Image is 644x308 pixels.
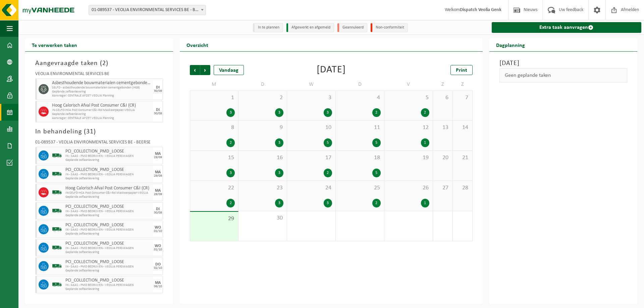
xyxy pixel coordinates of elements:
[421,138,429,147] div: 1
[492,22,641,33] a: Extra taak aanvragen
[65,228,151,232] span: IN - SAAS - PMD BEDRIJVEN - VEOLIA PERSWAGEN
[154,112,162,115] div: 30/09
[52,243,62,253] img: BL-SO-LV
[456,94,469,102] span: 7
[65,195,151,199] span: Geplande zelfaanlevering
[242,124,283,131] span: 9
[421,108,429,117] div: 2
[456,124,469,131] span: 14
[155,170,161,174] div: MA
[65,177,151,181] span: Geplande zelfaanlevering
[25,38,84,51] h2: Te verwerken taken
[436,184,449,192] span: 27
[65,287,151,291] span: Geplande zelfaanlevering
[155,189,161,193] div: MA
[154,156,162,159] div: 29/09
[450,65,473,75] a: Print
[190,78,238,90] td: M
[102,60,106,67] span: 2
[52,169,62,179] img: BL-SO-LV
[156,207,160,211] div: DI
[52,187,62,197] img: BL-SO-LV
[324,199,332,207] div: 3
[433,78,453,90] td: Z
[253,23,283,32] li: In te plannen
[155,281,161,285] div: MA
[155,244,161,248] div: WO
[194,215,235,223] span: 29
[154,89,162,93] div: 30/09
[242,94,283,102] span: 2
[286,23,334,32] li: Afgewerkt en afgemeld
[287,78,336,90] td: W
[226,169,235,177] div: 3
[65,269,151,273] span: Geplande zelfaanlevering
[154,193,162,196] div: 29/09
[65,241,151,246] span: PCI_COLLECTION_PMD_LOOSE
[89,5,206,15] span: 01-089537 - VEOLIA ENVIRONMENTAL SERVICES BE - BEERSE
[52,80,151,86] span: Asbesthoudende bouwmaterialen cementgebonden (hechtgebonden)
[65,173,151,177] span: IN - SAAS - PMD BEDRIJVEN - VEOLIA PERSWAGEN
[52,116,151,120] span: Aanvrager: CENTRALE AFZET VEOLIA Planning
[89,5,206,15] span: 01-089537 - VEOLIA ENVIRONMENTAL SERVICES BE - BEERSE
[200,65,210,75] span: Volgende
[388,124,429,131] span: 12
[456,68,467,73] span: Print
[226,138,235,147] div: 2
[52,150,62,161] img: BL-SO-LV
[65,283,151,287] span: IN - SAAS - PMD BEDRIJVEN - VEOLIA PERSWAGEN
[453,78,473,90] td: Z
[180,38,215,51] h2: Overzicht
[388,94,429,102] span: 5
[35,58,163,68] h3: Aangevraagde taken ( )
[242,184,283,192] span: 23
[317,65,346,75] div: [DATE]
[290,124,332,131] span: 10
[339,94,381,102] span: 4
[339,184,381,192] span: 25
[489,38,532,51] h2: Dagplanning
[226,108,235,117] div: 3
[65,223,151,228] span: PCI_COLLECTION_PMD_LOOSE
[214,65,244,75] div: Vandaag
[194,124,235,131] span: 8
[65,149,151,154] span: PCI_COLLECTION_PMD_LOOSE
[194,154,235,162] span: 15
[65,265,151,269] span: IN - SAAS - PMD BEDRIJVEN - VEOLIA PERSWAGEN
[65,204,151,209] span: PCI_COLLECTION_PMD_LOOSE
[337,23,367,32] li: Geannuleerd
[154,211,162,214] div: 30/09
[384,78,433,90] td: V
[65,278,151,283] span: PCI_COLLECTION_PMD_LOOSE
[156,85,160,89] div: DI
[194,94,235,102] span: 1
[65,259,151,265] span: PCI_COLLECTION_PMD_LOOSE
[324,138,332,147] div: 5
[190,65,200,75] span: Vorige
[65,232,151,236] span: Geplande zelfaanlevering
[372,169,381,177] div: 5
[336,78,384,90] td: D
[290,184,332,192] span: 24
[156,108,160,112] div: DI
[436,154,449,162] span: 20
[242,214,283,222] span: 30
[339,124,381,131] span: 11
[35,72,163,78] div: VEOLIA ENVIRONMENTAL SERVICES BE
[65,209,151,213] span: IN - SAAS - PMD BEDRIJVEN - VEOLIA PERSWAGEN
[275,138,283,147] div: 3
[154,285,162,288] div: 06/10
[155,226,161,230] div: WO
[52,86,151,90] span: SELFD - asbesthoudende bouwmaterialen cementgebonden (HGB)
[436,124,449,131] span: 13
[371,23,408,32] li: Non-conformiteit
[456,154,469,162] span: 21
[65,158,151,162] span: Geplande zelfaanlevering
[154,266,162,270] div: 02/10
[290,94,332,102] span: 3
[154,248,162,251] div: 01/10
[388,184,429,192] span: 26
[275,169,283,177] div: 3
[499,58,627,68] h3: [DATE]
[460,7,501,12] strong: Dispatch Veolia Genk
